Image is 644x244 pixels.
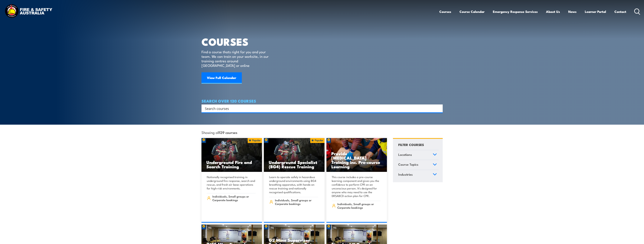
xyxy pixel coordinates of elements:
[326,138,387,172] a: Provide [MEDICAL_DATA] Training inc. Pre-course Learning
[337,202,381,209] span: Individuals, Small groups or Corporate bookings
[332,175,381,198] p: This course includes a pre-course learning component and gives you the confidence to perform CPR ...
[206,106,435,111] form: Search form
[219,130,237,135] strong: 139 courses
[269,160,320,169] h3: Underground Specialist (BG4) Rescue Training
[398,152,412,157] span: Locations
[326,138,387,172] img: Low Voltage Rescue and Provide CPR
[201,130,237,134] span: Showing all
[397,160,439,170] a: Course Topics
[439,7,451,17] a: Courses
[264,138,325,172] a: Underground Specialist (BG4) Rescue Training
[436,106,441,111] button: Search magnifier button
[397,170,439,180] a: Industries
[493,7,538,17] a: Emergency Response Services
[585,7,606,17] a: Learner Portal
[206,160,257,169] h3: Underground Fire and Search Training
[398,142,424,147] h4: FILTER COURSES
[201,37,274,46] h1: COURSES
[398,172,413,177] span: Industries
[568,7,577,17] a: News
[201,138,262,172] a: Underground Fire and Search Training
[205,106,434,111] input: Search input
[459,7,485,17] a: Course Calendar
[212,195,256,202] span: Individuals, Small groups or Corporate bookings
[201,72,242,84] a: View Full Calendar
[201,99,443,103] h4: SEARCH OVER 120 COURSES
[397,150,439,160] a: Locations
[264,138,325,172] img: Underground mine rescue
[201,138,262,172] img: Underground mine rescue
[275,198,318,205] span: Individuals, Small groups or Corporate bookings
[398,162,418,167] span: Course Topics
[614,7,626,17] a: Contact
[546,7,560,17] a: About Us
[331,151,382,169] h3: Provide [MEDICAL_DATA] Training inc. Pre-course Learning
[269,175,318,194] p: Learn to operate safely in hazardous underground environments using BG4 breathing apparatus, with...
[201,49,270,68] p: Find a course thats right for you and your team. We can train on your worksite, in our training c...
[207,175,256,190] p: Nationally recognised training in underground fire response, search and rescue, and fresh air bas...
